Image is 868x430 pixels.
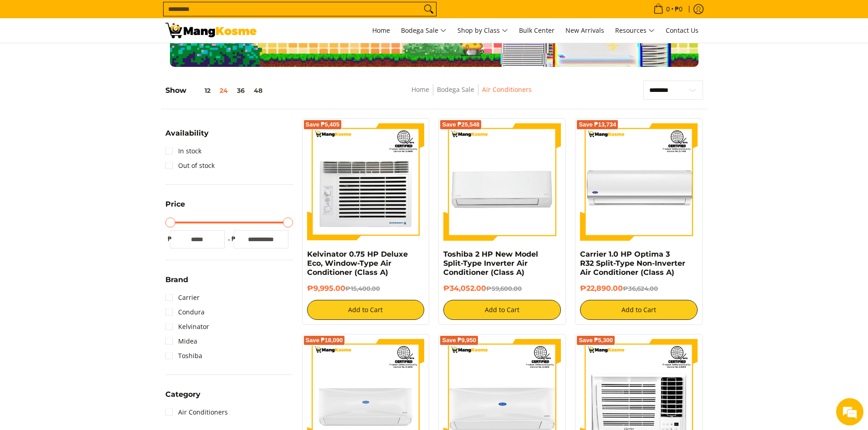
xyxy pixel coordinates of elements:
[453,18,513,43] a: Shop by Class
[482,85,532,94] a: Air Conditioners
[47,51,153,63] div: Chat with us now
[165,86,267,95] h5: Show
[580,300,698,320] button: Add to Cart
[443,300,561,320] button: Add to Cart
[580,250,685,277] a: Carrier 1.0 HP Optima 3 R32 Split-Type Non-Inverter Air Conditioner (Class A)
[396,18,451,43] a: Bodega Sale
[443,250,538,277] a: Toshiba 2 HP New Model Split-Type Inverter Air Conditioner (Class A)
[165,234,175,243] span: ₱
[165,290,200,305] a: Carrier
[519,26,555,35] span: Bulk Center
[580,284,698,293] h6: ₱22,890.00
[165,334,197,349] a: Midea
[565,26,604,35] span: New Arrivals
[165,130,209,137] span: Availability
[165,319,209,334] a: Kelvinator
[579,338,613,343] span: Save ₱5,300
[165,305,205,319] a: Condura
[165,276,188,283] span: Brand
[561,18,609,43] a: New Arrivals
[665,6,671,12] span: 0
[666,26,699,35] span: Contact Us
[673,6,684,12] span: ₱0
[229,234,238,243] span: ₱
[53,115,126,207] span: We're online!
[165,201,185,215] summary: Open
[486,285,522,292] del: ₱59,600.00
[249,87,267,94] button: 48
[306,122,340,127] span: Save ₱5,405
[165,391,200,405] summary: Open
[442,122,479,127] span: Save ₱25,548
[165,130,209,144] summary: Open
[165,201,185,208] span: Price
[215,87,232,94] button: 24
[165,391,200,398] span: Category
[611,18,659,43] a: Resources
[401,25,447,36] span: Bodega Sale
[623,285,658,292] del: ₱36,624.00
[266,18,703,43] nav: Main Menu
[421,2,436,16] button: Search
[165,158,215,173] a: Out of stock
[186,87,215,94] button: 12
[372,26,390,35] span: Home
[5,248,174,280] textarea: Type your message and hit 'Enter'
[457,25,508,36] span: Shop by Class
[307,250,408,277] a: Kelvinator 0.75 HP Deluxe Eco, Window-Type Air Conditioner (Class A)
[307,123,425,241] img: Kelvinator 0.75 HP Deluxe Eco, Window-Type Air Conditioner (Class A)
[514,18,559,43] a: Bulk Center
[368,18,395,43] a: Home
[651,4,685,14] span: •
[165,23,257,38] img: Bodega Sale Aircon l Mang Kosme: Home Appliances Warehouse Sale
[165,349,202,363] a: Toshiba
[347,84,596,105] nav: Breadcrumbs
[345,285,380,292] del: ₱15,400.00
[615,25,655,36] span: Resources
[165,276,188,290] summary: Open
[580,123,698,241] img: Carrier 1.0 HP Optima 3 R32 Split-Type Non-Inverter Air Conditioner (Class A)
[165,144,201,158] a: In stock
[579,122,616,127] span: Save ₱13,734
[443,284,561,293] h6: ₱34,052.00
[232,87,249,94] button: 36
[149,5,171,26] div: Minimize live chat window
[661,18,703,43] a: Contact Us
[306,338,343,343] span: Save ₱18,090
[442,338,476,343] span: Save ₱9,950
[443,123,561,241] img: Toshiba 2 HP New Model Split-Type Inverter Air Conditioner (Class A)
[437,85,474,94] a: Bodega Sale
[411,85,429,94] a: Home
[165,405,228,420] a: Air Conditioners
[307,300,425,320] button: Add to Cart
[307,284,425,293] h6: ₱9,995.00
